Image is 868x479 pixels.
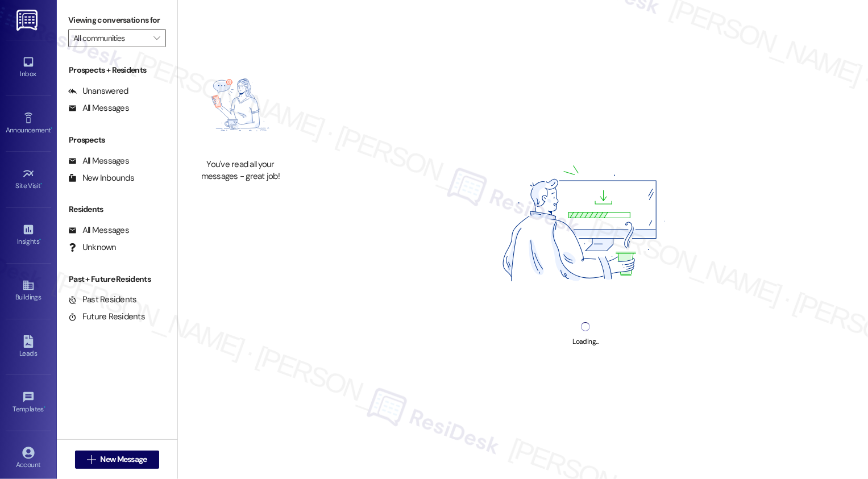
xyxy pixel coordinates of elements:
[190,57,290,153] img: empty-state
[68,311,145,323] div: Future Residents
[57,134,177,146] div: Prospects
[75,451,159,469] button: New Message
[6,52,51,83] a: Inbox
[68,224,129,236] div: All Messages
[57,64,177,76] div: Prospects + Residents
[51,124,52,132] span: •
[6,332,51,363] a: Leads
[68,155,129,167] div: All Messages
[100,453,147,465] span: New Message
[6,220,51,251] a: Insights •
[57,203,177,215] div: Residents
[68,102,129,114] div: All Messages
[153,34,160,43] i: 
[44,403,45,411] span: •
[57,273,177,285] div: Past + Future Residents
[6,443,51,474] a: Account
[190,159,290,183] div: You've read all your messages - great job!
[6,276,51,306] a: Buildings
[68,294,137,306] div: Past Residents
[73,29,148,47] input: All communities
[68,172,134,184] div: New Inbounds
[68,11,166,29] label: Viewing conversations for
[41,180,43,188] span: •
[6,388,51,418] a: Templates •
[6,164,51,195] a: Site Visit •
[68,85,128,97] div: Unanswered
[16,10,40,31] img: ResiDesk Logo
[68,241,117,253] div: Unknown
[572,336,598,348] div: Loading...
[39,236,41,244] span: •
[87,455,95,464] i: 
